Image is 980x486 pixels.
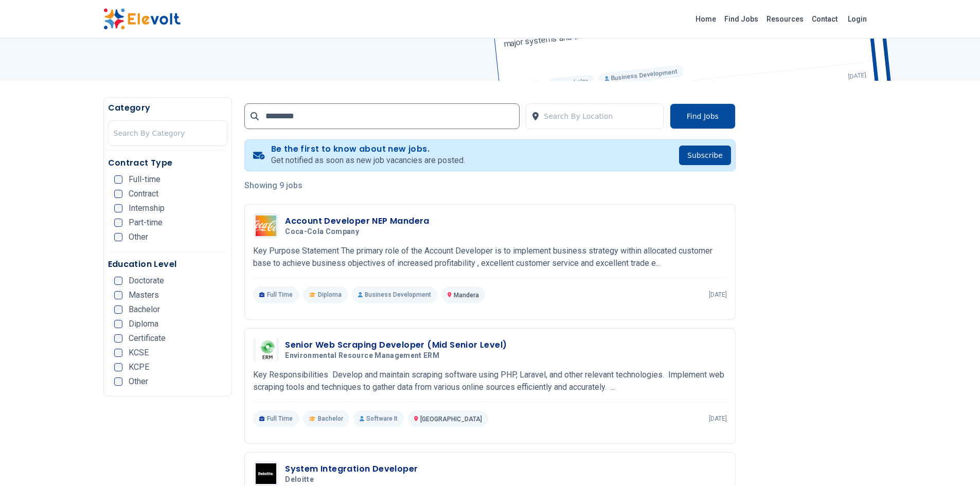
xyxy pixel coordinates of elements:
input: Masters [114,291,122,299]
img: Coca-Cola Company [256,215,276,236]
span: Doctorate [129,277,164,285]
a: Home [691,11,720,27]
span: Internship [129,204,165,212]
span: Other [129,377,148,386]
h3: Account Developer NEP Mandera [285,215,430,227]
span: Deloitte [285,475,314,484]
span: KCSE [129,349,149,357]
span: Bachelor [129,305,160,314]
p: Full Time [253,286,299,303]
a: Find Jobs [720,11,762,27]
p: Showing 9 jobs [244,179,736,192]
input: KCSE [114,349,122,357]
span: Coca-Cola Company [285,227,359,237]
input: Other [114,233,122,241]
input: Doctorate [114,277,122,285]
h5: Category [108,102,228,114]
input: Certificate [114,334,122,343]
a: Environmental Resource Management ERMSenior Web Scraping Developer (Mid Senior Level)Environmenta... [253,337,727,427]
a: Login [842,9,873,29]
span: Full-time [129,175,161,184]
span: Bachelor [318,415,343,423]
iframe: Chat Widget [929,437,980,486]
h5: Contract Type [108,157,228,169]
span: Part-time [129,219,163,227]
input: Full-time [114,175,122,184]
input: Other [114,377,122,386]
button: Subscribe [679,146,731,165]
input: Internship [114,204,122,212]
span: Diploma [318,291,342,299]
p: Key Purpose Statement The primary role of the Account Developer is to implement business strategy... [253,245,727,269]
span: Environmental Resource Management ERM [285,351,439,361]
span: Contract [129,190,158,198]
span: Certificate [129,334,166,343]
input: Bachelor [114,305,122,314]
img: Environmental Resource Management ERM [256,337,276,363]
h3: System Integration Developer [285,463,418,475]
input: Contract [114,190,122,198]
img: Deloitte [256,463,276,484]
span: Other [129,233,148,241]
p: Business Development [352,286,437,303]
img: Elevolt [103,8,181,30]
button: Find Jobs [670,103,736,129]
span: Diploma [129,320,158,328]
a: Contact [808,11,842,27]
a: Coca-Cola CompanyAccount Developer NEP ManderaCoca-Cola CompanyKey Purpose Statement The primary ... [253,213,727,303]
p: Key Responsibilities Develop and maintain scraping software using PHP, Laravel, and other relevan... [253,369,727,393]
p: [DATE] [709,291,727,299]
span: [GEOGRAPHIC_DATA] [420,416,482,423]
p: Software It [353,410,404,427]
span: Mandera [454,292,479,299]
input: KCPE [114,363,122,371]
p: Full Time [253,410,299,427]
a: Resources [762,11,808,27]
span: Masters [129,291,159,299]
span: KCPE [129,363,149,371]
h3: Senior Web Scraping Developer (Mid Senior Level) [285,339,507,351]
input: Diploma [114,320,122,328]
p: [DATE] [709,415,727,423]
h5: Education Level [108,258,228,271]
input: Part-time [114,219,122,227]
h4: Be the first to know about new jobs. [271,144,465,154]
p: Get notified as soon as new job vacancies are posted. [271,154,465,167]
